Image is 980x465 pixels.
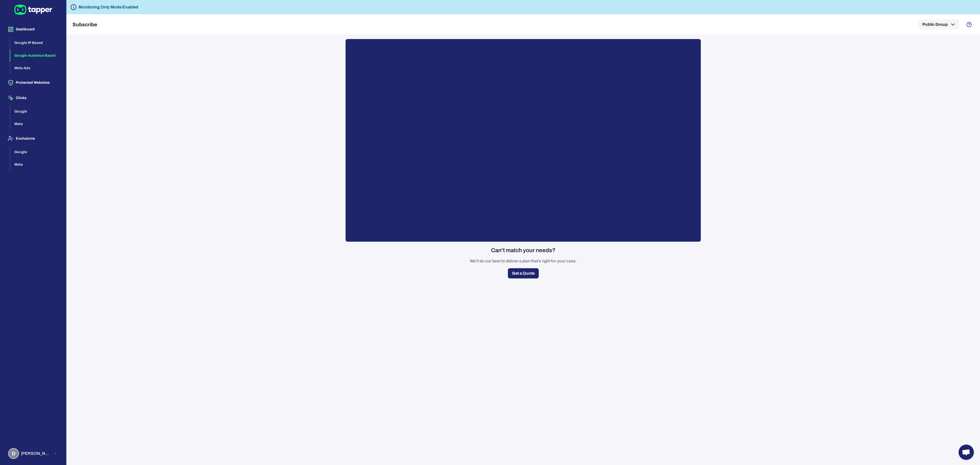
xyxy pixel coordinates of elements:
button: Meta [10,118,62,130]
button: Google [10,146,62,158]
button: Meta Ads [10,62,62,75]
h4: Can't match your needs? [491,247,556,254]
a: Google Audience Based [10,53,62,57]
svg: Tapper is not blocking any fraudulent activity for this domain [70,4,77,10]
a: Exclusions [4,136,62,140]
button: Protected Websites [4,76,62,90]
button: Google [10,105,62,118]
a: Google IP Based [10,40,62,45]
button: Dashboard [4,22,62,36]
a: Open chat [959,445,974,460]
a: Protected Websites [4,80,62,84]
div: D [8,448,19,459]
button: D[PERSON_NAME] [PERSON_NAME] [4,446,62,461]
a: Google [10,109,62,113]
a: Meta [10,121,62,126]
a: Meta [10,162,62,166]
a: Google [10,149,62,154]
button: Get a Quote [508,268,539,278]
button: Google IP Based [10,36,62,49]
a: Clicks [4,95,62,100]
button: Google Audience Based [10,49,62,62]
button: Meta [10,158,62,171]
a: Dashboard [4,27,62,31]
h6: We'll do our best to deliver a plan that’s right for your case. [470,258,577,264]
span: [PERSON_NAME] [PERSON_NAME] [21,451,51,456]
button: Clicks [4,91,62,105]
button: Exclusions [4,131,62,146]
h5: Subscribe [72,21,97,28]
h6: Monitoring Only Mode Enabled [79,4,138,10]
a: Meta Ads [10,66,62,70]
button: Public Group [918,19,959,30]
